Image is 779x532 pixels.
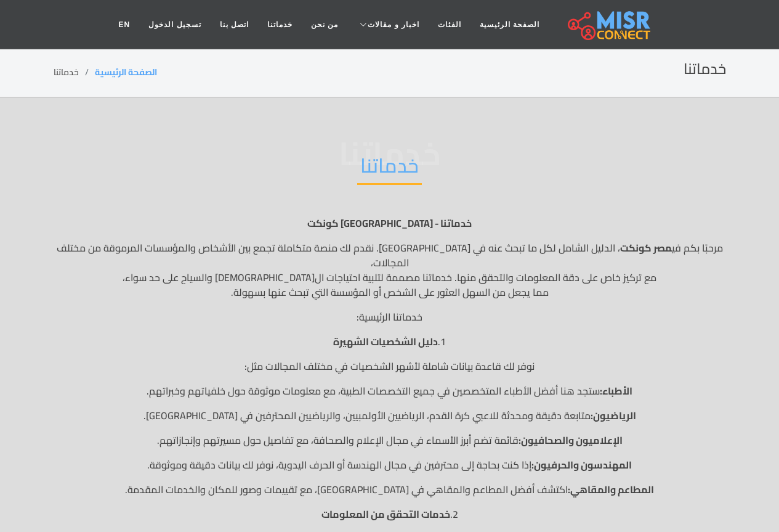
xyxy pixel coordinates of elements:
[95,64,157,80] a: الصفحة الرئيسية
[368,19,419,30] span: اخبار و مقالات
[620,239,672,257] strong: مصر كونكت
[600,382,632,400] strong: الأطباء:
[54,240,726,300] p: مرحبًا بكم في ، الدليل الشامل لكل ما تبحث عنه في [GEOGRAPHIC_DATA]. نقدم لك منصة متكاملة تجمع بين...
[470,13,549,36] a: الصفحة الرئيسية
[357,153,422,185] h2: خدماتنا
[333,332,438,351] strong: دليل الشخصيات الشهيرة
[54,383,726,398] p: ستجد هنا أفضل الأطباء المتخصصين في جميع التخصصات الطبية، مع معلومات موثوقة حول خلفياتهم وخبراتهم.
[307,214,472,232] strong: خدماتنا - [GEOGRAPHIC_DATA] كونكت
[568,480,654,499] strong: المطاعم والمقاهي:
[591,406,636,425] strong: الرياضيون:
[429,13,470,36] a: الفئات
[211,13,258,36] a: اتصل بنا
[54,507,726,522] p: 2.
[54,66,95,79] li: خدماتنا
[54,359,726,374] p: نوفر لك قاعدة بيانات شاملة لأشهر الشخصيات في مختلف المجالات مثل:
[54,309,726,324] p: خدماتنا الرئيسية:
[54,482,726,497] p: اكتشف أفضل المطاعم والمقاهي في [GEOGRAPHIC_DATA]، مع تقييمات وصور للمكان والخدمات المقدمة.
[258,13,302,36] a: خدماتنا
[531,456,632,474] strong: المهندسون والحرفيون:
[568,9,650,40] img: main.misr_connect
[139,13,210,36] a: تسجيل الدخول
[54,334,726,349] p: 1.
[519,431,623,449] strong: الإعلاميون والصحافيون:
[54,433,726,448] p: قائمة تضم أبرز الأسماء في مجال الإعلام والصحافة، مع تفاصيل حول مسيرتهم وإنجازاتهم.
[321,505,450,523] strong: خدمات التحقق من المعلومات
[302,13,347,36] a: من نحن
[347,13,429,36] a: اخبار و مقالات
[110,13,140,36] a: EN
[684,60,726,78] h2: خدماتنا
[54,408,726,423] p: متابعة دقيقة ومحدثة للاعبي كرة القدم، الرياضيين الأولمبيين، والرياضيين المحترفين في [GEOGRAPHIC_D...
[54,457,726,472] p: إذا كنت بحاجة إلى محترفين في مجال الهندسة أو الحرف اليدوية، نوفر لك بيانات دقيقة وموثوقة.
